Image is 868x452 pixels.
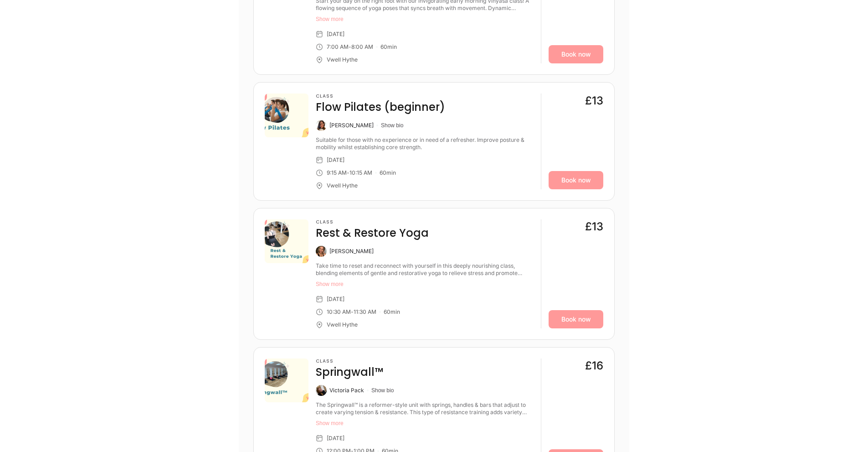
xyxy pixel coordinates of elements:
div: Vwell Hythe [327,321,358,328]
img: Kate Arnold [316,120,327,131]
div: Victoria Pack [329,387,364,394]
div: The Springwall™ is a reformer-style unit with springs, handles & bars that adjust to create varyi... [316,401,534,416]
div: [DATE] [327,435,344,442]
button: Show more [316,281,534,288]
button: Show bio [381,122,403,129]
div: 60 min [380,43,397,51]
div: Suitable for those with no experience or in need of a refresher. Improve posture & mobility whils... [316,136,534,151]
div: [DATE] [327,31,344,38]
div: Take time to reset and reconnect with yourself in this deeply nourishing class, blending elements... [316,262,534,277]
a: Book now [549,171,603,189]
button: Show more [316,420,534,427]
div: - [347,169,349,177]
button: Show bio [371,387,394,394]
div: - [351,308,354,316]
img: aa553f9f-2931-4451-b727-72da8bd8ddcb.png [265,94,308,137]
img: Victoria Pack [316,385,327,396]
h4: Flow Pilates (beginner) [316,100,445,114]
div: [PERSON_NAME] [329,248,374,255]
div: 8:00 AM [351,43,373,51]
h4: Springwall™ [316,365,383,379]
div: 9:15 AM [327,169,347,177]
a: Book now [549,310,603,328]
img: Alyssa Costantini [316,246,327,257]
div: 10:15 AM [349,169,372,177]
h3: Class [316,219,429,225]
div: £13 [585,94,603,108]
div: £16 [585,358,603,373]
h3: Class [316,358,383,364]
div: Vwell Hythe [327,182,358,189]
div: - [349,43,351,51]
div: [DATE] [327,156,344,164]
div: 10:30 AM [327,308,351,316]
div: £13 [585,219,603,234]
div: [DATE] [327,296,344,303]
button: Show more [316,16,534,23]
div: 11:30 AM [354,308,376,316]
div: Vwell Hythe [327,56,358,63]
div: 60 min [384,308,400,316]
img: 734a81fd-0b3d-46f1-b7ab-0c1388fca0de.png [265,219,308,263]
a: Book now [549,45,603,63]
div: [PERSON_NAME] [329,122,374,129]
h4: Rest & Restore Yoga [316,226,429,240]
h3: Class [316,94,445,99]
div: 7:00 AM [327,43,349,51]
img: 5d9617d8-c062-43cb-9683-4a4abb156b5d.png [265,358,308,402]
div: 60 min [380,169,396,177]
